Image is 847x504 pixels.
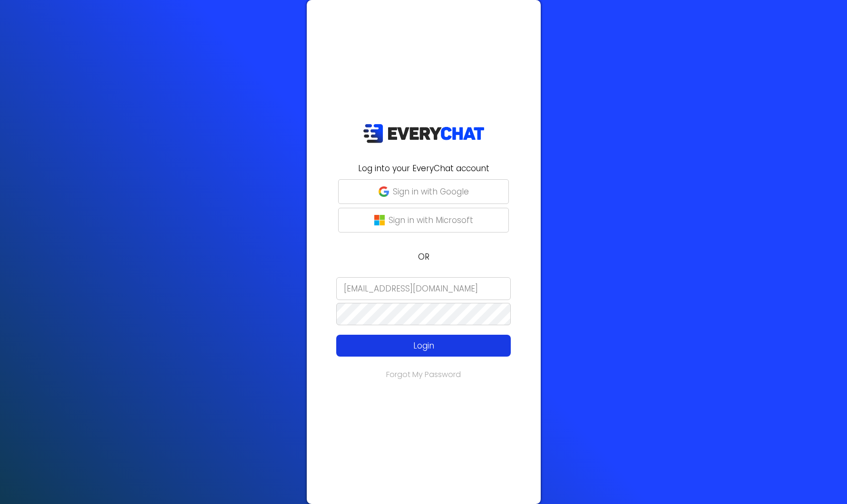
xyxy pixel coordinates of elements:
[354,339,493,352] p: Login
[338,208,509,233] button: Sign in with Microsoft
[389,214,473,226] p: Sign in with Microsoft
[336,277,511,300] input: Email
[363,124,485,143] img: EveryChat_logo_dark.png
[312,251,535,263] p: OR
[393,185,469,198] p: Sign in with Google
[386,369,461,380] a: Forgot My Password
[374,215,385,225] img: microsoft-logo.png
[379,186,389,197] img: google-g.png
[336,335,511,357] button: Login
[312,162,535,174] h2: Log into your EveryChat account
[338,179,509,204] button: Sign in with Google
